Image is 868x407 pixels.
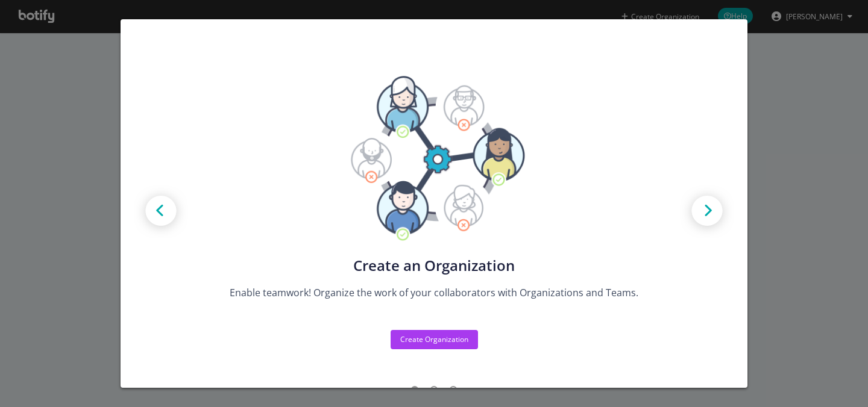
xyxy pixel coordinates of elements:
[134,185,188,239] img: Prev arrow
[400,334,468,344] div: Create Organization
[121,19,747,388] div: modal
[343,76,524,242] img: Tutorial
[391,330,478,349] button: Create Organization
[219,257,649,274] div: Create an Organization
[680,185,734,239] img: Next arrow
[219,286,649,300] div: Enable teamwork! Organize the work of your collaborators with Organizations and Teams.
